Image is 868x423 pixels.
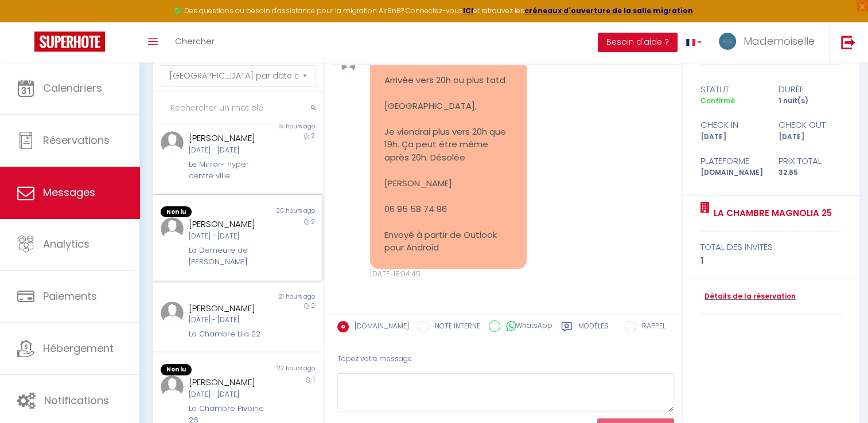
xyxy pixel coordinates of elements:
[771,154,849,168] div: Prix total
[34,32,105,52] img: Super Booking
[693,132,771,143] div: [DATE]
[700,254,842,268] div: 1
[238,122,322,131] div: 19 hours ago
[719,33,736,50] img: ...
[161,217,184,240] img: ...
[384,74,513,254] pre: Arrivée vers 20h ou plus tatd [GEOGRAPHIC_DATA], Je viendrai plus vers 20h que 19h. Ça peut être ...
[189,231,273,242] div: [DATE] - [DATE]
[312,301,315,310] span: 2
[238,206,322,218] div: 20 hours ago
[161,131,184,154] img: ...
[524,6,693,15] a: créneaux d'ouverture de la salle migration
[153,92,324,124] input: Rechercher un mot clé
[693,154,771,168] div: Plateforme
[771,96,849,107] div: 1 nuit(s)
[771,118,849,132] div: check out
[700,96,735,105] span: Confirmé
[710,22,829,62] a: ... Mademoiselle
[44,393,109,408] span: Notifications
[43,185,95,199] span: Messages
[161,206,192,218] span: Non lu
[744,34,815,48] span: Mademoiselle
[500,320,552,333] label: WhatsApp
[337,345,674,373] div: Tapez votre message
[43,237,89,251] span: Analytics
[313,375,315,384] span: 1
[598,33,678,52] button: Besoin d'aide ?
[166,22,223,62] a: Chercher
[700,291,796,302] a: Détails de la réservation
[312,217,315,226] span: 2
[693,118,771,132] div: check in
[161,301,184,324] img: ...
[189,217,273,231] div: [PERSON_NAME]
[43,289,97,303] span: Paiements
[175,35,215,47] span: Chercher
[693,167,771,178] div: [DOMAIN_NAME]
[189,245,273,268] div: La Demeure de [PERSON_NAME]
[189,375,273,389] div: [PERSON_NAME]
[370,269,527,280] div: [DATE] 18:04:45
[693,83,771,96] div: statut
[700,240,842,254] div: total des invités
[189,159,273,182] div: Le Mirror- hyper centre ville
[189,315,273,326] div: [DATE] - [DATE]
[189,131,273,145] div: [PERSON_NAME]
[43,133,110,147] span: Réservations
[710,206,832,220] a: La chambre Magnolia 25
[43,341,114,355] span: Hébergement
[636,321,665,334] label: RAPPEL
[771,83,849,96] div: durée
[238,292,322,301] div: 21 hours ago
[312,131,315,140] span: 2
[771,132,849,143] div: [DATE]
[578,321,609,335] label: Modèles
[189,328,273,340] div: La Chambre Lila 22
[349,321,409,334] label: [DOMAIN_NAME]
[161,375,184,398] img: ...
[161,364,192,375] span: Non lu
[189,389,273,400] div: [DATE] - [DATE]
[841,35,855,49] img: logout
[429,321,480,334] label: NOTE INTERNE
[238,364,322,375] div: 22 hours ago
[189,145,273,156] div: [DATE] - [DATE]
[341,60,355,73] img: ...
[771,167,849,178] div: 32.65
[189,301,273,315] div: [PERSON_NAME]
[43,81,102,95] span: Calendriers
[463,6,473,15] a: ICI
